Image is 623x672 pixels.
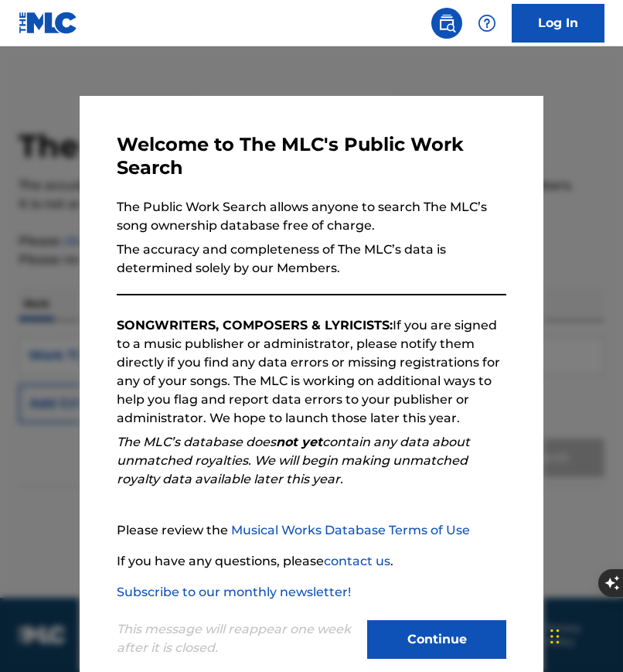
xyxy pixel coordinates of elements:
[546,598,623,672] iframe: Chat Widget
[117,318,393,333] strong: SONGWRITERS, COMPOSERS & LYRICISTS:
[117,552,506,571] p: If you have any questions, please .
[478,14,496,32] img: help
[117,316,506,428] p: If you are signed to a music publisher or administrator, please notify them directly if you find ...
[437,14,456,32] img: search
[117,585,351,599] a: Subscribe to our monthly newsletter!
[512,4,604,43] a: Log In
[472,8,502,39] div: Help
[367,620,506,659] button: Continue
[117,240,506,278] p: The accuracy and completeness of The MLC’s data is determined solely by our Members.
[431,8,462,39] a: Public Search
[117,620,358,657] p: This message will reappear one week after it is closed.
[324,554,390,568] a: contact us
[276,435,322,449] strong: not yet
[550,613,560,660] div: Drag
[117,198,506,235] p: The Public Work Search allows anyone to search The MLC’s song ownership database free of charge.
[117,521,506,540] p: Please review the
[117,133,506,179] h3: Welcome to The MLC's Public Work Search
[231,523,470,537] a: Musical Works Database Terms of Use
[19,12,78,34] img: MLC Logo
[117,435,470,486] em: The MLC’s database does contain any data about unmatched royalties. We will begin making unmatche...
